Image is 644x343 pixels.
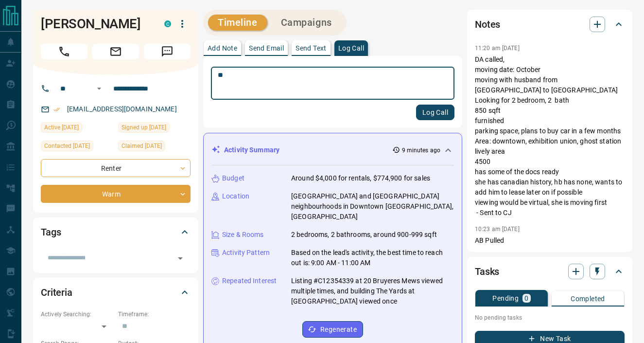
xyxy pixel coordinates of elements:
p: 0 [524,295,528,302]
button: Open [93,83,105,94]
p: DA called, moving date: October moving with husband from [GEOGRAPHIC_DATA] to [GEOGRAPHIC_DATA] L... [475,54,625,218]
p: Activity Pattern [222,248,270,258]
span: Email [92,44,139,59]
div: Tags [41,220,191,244]
p: Location [222,191,249,201]
button: Timeline [208,15,267,31]
h2: Criteria [41,285,72,300]
a: [EMAIL_ADDRESS][DOMAIN_NAME] [67,105,177,113]
h2: Notes [475,17,500,32]
p: Log Call [338,45,364,52]
p: No pending tasks [475,310,625,325]
div: Tasks [475,260,625,283]
p: Timeframe: [118,310,191,319]
p: [GEOGRAPHIC_DATA] and [GEOGRAPHIC_DATA] neighbourhoods in Downtown [GEOGRAPHIC_DATA], [GEOGRAPHIC... [291,191,454,222]
div: Notes [475,13,625,36]
h2: Tags [41,224,61,240]
p: Activity Summary [224,145,279,155]
p: 2 bedrooms, 2 bathrooms, around 900-999 sqft [291,230,437,240]
p: Based on the lead's activity, the best time to reach out is: 9:00 AM - 11:00 AM [291,248,454,268]
p: Repeated Interest [222,276,277,286]
div: Criteria [41,281,191,304]
p: Around $4,000 for rentals, $774,900 for sales [291,173,430,183]
p: 11:20 am [DATE] [475,45,520,52]
p: 9 minutes ago [402,146,440,155]
button: Regenerate [302,321,363,338]
p: Pending [492,295,519,302]
button: Open [174,252,187,265]
p: 10:23 am [DATE] [475,226,520,233]
p: Add Note [208,45,237,52]
h2: Tasks [475,264,499,279]
svg: Email Verified [53,106,60,113]
p: Completed [571,295,605,302]
span: Signed up [DATE] [122,123,166,132]
div: Renter [41,159,191,177]
h1: [PERSON_NAME] [41,16,150,32]
div: Tue Sep 09 2025 [41,122,113,136]
div: Warm [41,185,191,203]
button: Campaigns [271,15,342,31]
div: condos.ca [164,20,171,27]
span: Call [41,44,87,59]
button: Log Call [416,105,454,120]
p: AB Pulled [475,235,625,246]
p: Size & Rooms [222,230,264,240]
span: Contacted [DATE] [44,141,90,151]
p: Send Email [249,45,284,52]
div: Tue Sep 09 2025 [118,122,191,136]
div: Tue Sep 09 2025 [118,141,191,154]
p: Send Text [296,45,327,52]
span: Message [144,44,191,59]
span: Claimed [DATE] [122,141,162,151]
p: Listing #C12354339 at 20 Bruyeres Mews viewed multiple times, and building The Yards at [GEOGRAPH... [291,276,454,307]
p: Actively Searching: [41,310,113,319]
p: Budget [222,173,244,183]
div: Tue Sep 09 2025 [41,141,113,154]
span: Active [DATE] [44,123,79,132]
div: Activity Summary9 minutes ago [211,141,454,159]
